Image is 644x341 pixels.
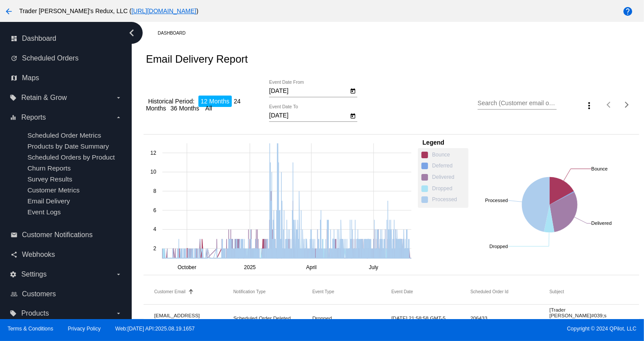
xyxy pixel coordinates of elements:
span: Products [21,309,49,317]
mat-icon: arrow_back [4,6,14,17]
text: October [178,264,197,270]
a: Email Delivery [27,197,70,205]
text: Bounce [591,166,608,171]
span: Survey Results [27,175,72,183]
a: Terms & Conditions [7,326,53,332]
span: Trader [PERSON_NAME]'s Redux, LLC ( ) [19,7,198,14]
a: email Customer Notifications [11,228,122,242]
text: Dropped [489,244,508,249]
span: Copyright © 2024 QPilot, LLC [330,326,637,332]
span: Processed [432,196,467,203]
a: Web:[DATE] API:2025.08.19.1657 [115,326,195,332]
button: Change sorting for NotificationType [233,289,266,295]
button: Open calendar [348,86,357,95]
text: 12 [151,149,157,156]
i: dashboard [11,35,18,42]
span: Dropped [421,186,467,193]
mat-cell: [DATE] 21:58:58 GMT-5 [392,313,471,323]
span: Customers [22,290,56,298]
mat-icon: more_vert [584,100,594,111]
span: Maps [22,74,39,82]
button: Next page [618,96,636,114]
span: Dashboard [22,35,56,43]
button: Change sorting for Subject [550,289,564,295]
a: dashboard Dashboard [11,32,122,46]
i: settings [10,271,17,278]
text: Delivered [591,220,612,226]
text: April [306,264,317,270]
i: people_outline [11,291,18,298]
button: Open calendar [348,111,357,120]
text: 10 [151,169,157,175]
button: Previous page [601,96,618,114]
i: arrow_drop_down [115,271,122,278]
input: Search (Customer email or subject) [478,100,557,107]
a: [URL][DOMAIN_NAME] [131,7,196,14]
i: arrow_drop_down [115,94,122,101]
i: equalizer [10,114,17,121]
button: Change sorting for EventType [312,289,334,295]
text: 6 [154,207,157,213]
i: arrow_drop_down [115,310,122,317]
a: Churn Reports [27,164,71,172]
i: update [11,55,18,62]
input: Event Date To [269,112,348,119]
mat-cell: [EMAIL_ADDRESS][DOMAIN_NAME] [154,310,233,326]
li: All [203,103,215,114]
a: Scheduled Orders by Product [27,153,115,161]
a: map Maps [11,71,122,85]
span: Settings [21,270,47,278]
a: Customer Metrics [27,186,79,194]
i: arrow_drop_down [115,114,122,121]
button: Change sorting for ScheduledOrderId [471,289,509,295]
span: Customer Notifications [22,231,93,239]
li: 36 Months [168,103,201,114]
mat-cell: Scheduled Order Deleted [233,313,312,323]
mat-icon: help [622,6,633,17]
button: Change sorting for CreatedUtc [392,289,413,295]
a: share Webhooks [11,248,122,262]
input: Event Date From [269,88,348,95]
text: 2 [154,245,157,252]
a: Privacy Policy [68,326,101,332]
span: Retain & Grow [21,94,67,102]
text: Processed [485,198,508,203]
a: people_outline Customers [11,287,122,301]
span: Legend [422,139,444,146]
i: map [11,75,18,82]
a: Dashboard [158,26,193,40]
a: Event Logs [27,208,61,216]
span: Deferred [421,163,467,170]
span: Reports [21,114,46,121]
span: Dropped [432,185,467,192]
mat-cell: 206433 [471,313,550,323]
span: Deferred [432,163,467,169]
mat-cell: [Trader [PERSON_NAME]#039;s Redux, LLC] Your Scheduled Order was canceled. [550,305,629,332]
span: Scheduled Orders [22,54,79,62]
span: Delivered [421,175,467,182]
a: Scheduled Order Metrics [27,131,101,139]
span: Bounce [432,152,467,158]
li: 24 Months [146,96,241,114]
text: 4 [154,226,157,232]
a: Products by Date Summary [27,142,109,150]
text: July [369,264,378,270]
text: 2025 [244,264,256,270]
li: Historical Period: [146,96,197,107]
li: 12 Months [198,96,231,107]
i: email [11,231,18,238]
button: Change sorting for EmailTo [154,289,185,295]
mat-cell: Dropped [312,313,391,323]
i: share [11,251,18,258]
span: Webhooks [22,251,55,259]
span: Bounce [421,153,467,160]
i: local_offer [10,94,17,101]
span: Delivered [432,174,467,181]
span: Processed [421,197,467,204]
